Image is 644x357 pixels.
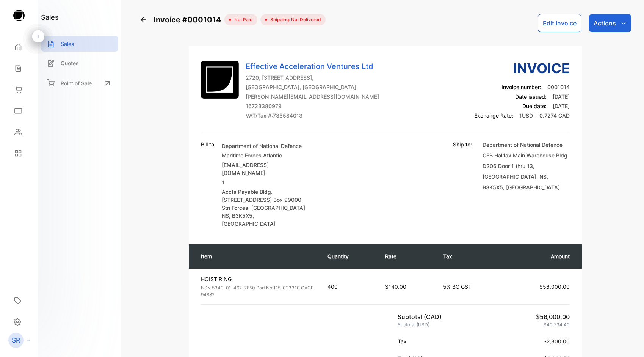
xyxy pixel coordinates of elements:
p: Maritime Forces Atlantic [222,151,309,159]
span: $56,000.00 [539,283,570,290]
span: Department of National Defence CFB Halifax Main Warehouse Bldg D206 Door 1 thru 13 [483,142,567,169]
p: Subtotal (CAD) [398,312,445,321]
p: Department of National Defence [222,142,309,150]
img: Company Logo [201,61,239,99]
button: Actions [589,14,631,32]
span: Due date: [522,103,547,109]
a: Sales [41,36,118,52]
p: [GEOGRAPHIC_DATA], [GEOGRAPHIC_DATA] [246,83,379,91]
iframe: LiveChat chat widget [612,325,644,357]
p: 5% BC GST [443,283,497,291]
span: 1USD = 0.7274 CAD [519,112,570,119]
p: Tax [398,337,410,345]
p: Ship to: [453,140,472,148]
span: Date issued: [515,93,547,100]
span: Accts Payable Bldg. [STREET_ADDRESS] Box 99000, Stn Forces [222,189,303,211]
span: [DATE] [553,93,570,100]
p: SR [12,335,20,345]
button: Edit Invoice [538,14,581,32]
p: Quantity [327,252,370,260]
p: Sales [61,40,74,48]
p: [EMAIL_ADDRESS][DOMAIN_NAME] [222,161,309,177]
span: 0001014 [547,84,570,90]
h3: Invoice [474,58,570,79]
p: Subtotal (USD) [398,321,432,328]
span: $40,734.40 [544,322,570,327]
span: not paid [231,16,253,23]
span: , [GEOGRAPHIC_DATA] [248,204,305,211]
p: Effective Acceleration Ventures Ltd [246,61,379,72]
p: 16723380979 [246,102,379,110]
h1: sales [41,12,59,22]
span: Invoice #0001014 [154,14,224,25]
p: Amount [512,252,570,260]
p: Point of Sale [61,79,92,87]
p: Item [201,252,312,260]
span: $56,000.00 [536,313,570,321]
span: $140.00 [385,283,406,290]
a: Quotes [41,55,118,71]
span: [DATE] [553,103,570,109]
span: Shipping: Not Delivered [267,16,321,23]
span: , [GEOGRAPHIC_DATA] [503,184,560,190]
p: Bill to: [201,140,216,148]
p: Quotes [61,59,79,67]
p: Rate [385,252,428,260]
p: [PERSON_NAME][EMAIL_ADDRESS][DOMAIN_NAME] [246,93,379,101]
span: Exchange Rate: [474,112,513,119]
span: , NS [536,173,547,180]
p: Tax [443,252,497,260]
span: Invoice number: [501,84,541,90]
a: Point of Sale [41,75,118,91]
img: logo [13,10,25,21]
span: , B3K5X5 [229,212,252,219]
span: $2,800.00 [543,338,570,344]
p: VAT/Tax #: 735584013 [246,112,379,120]
p: 2720, [STREET_ADDRESS], [246,74,379,82]
p: 400 [327,283,370,291]
p: NSN 5340-01-467-7850 Part No 115-023310 CAGE 94882 [201,285,314,298]
p: Actions [594,19,616,28]
p: HOIST RING [201,275,314,283]
p: 1 [222,178,309,186]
